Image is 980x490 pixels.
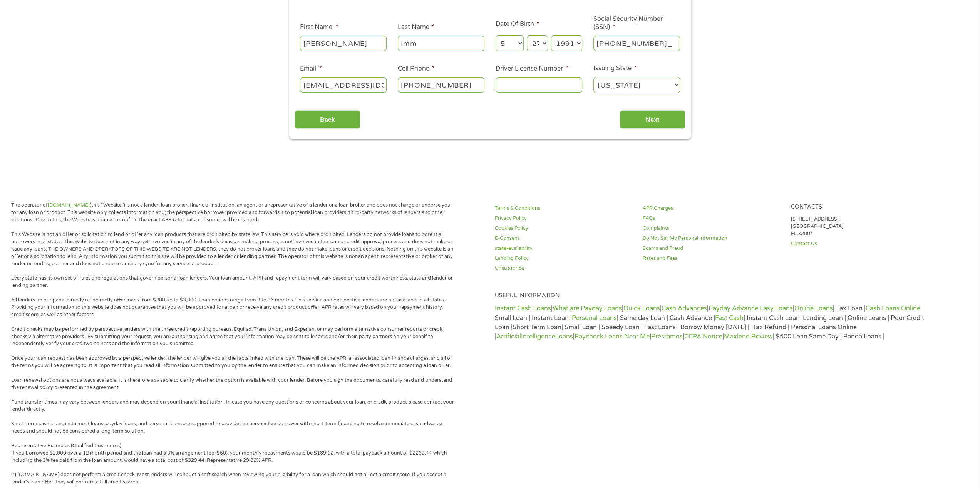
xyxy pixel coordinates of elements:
[643,225,781,232] a: Complaints
[398,36,484,51] input: Smith
[495,265,633,272] a: Unsubscribe
[300,36,387,51] input: John
[300,23,338,31] label: First Name
[11,202,456,224] p: The operator of (this “Website”) is not a lender, loan broker, financial institution, an agent or...
[555,333,573,340] a: Loans
[662,305,707,312] a: Cash Advances
[495,225,633,232] a: Cookies Policy
[620,110,685,129] input: Next
[643,205,781,212] a: APR Charges
[495,205,633,212] a: Terms & Conditions
[643,235,781,242] a: Do Not Sell My Personal Information
[495,215,633,222] a: Privacy Policy
[11,231,456,267] p: This Website is not an offer or solicitation to lend or offer any loan products that are prohibit...
[300,65,322,73] label: Email
[48,202,90,208] a: [DOMAIN_NAME]
[724,333,773,340] a: Maxlend Review
[651,333,683,340] a: Préstamos
[791,204,930,211] h4: Contacts
[760,305,793,312] a: Easy Loans
[496,333,521,340] a: Artificial
[11,377,456,391] p: Loan renewal options are not always available. It is therefore advisable to clarify whether the o...
[295,110,360,129] input: Back
[866,305,920,312] a: Cash Loans Online
[495,292,930,300] h4: Useful Information
[11,296,456,318] p: All lenders on our panel directly or indirectly offer loans from $200 up to $3,000. Loan periods ...
[495,305,551,312] a: Instant Cash Loans
[496,65,568,73] label: Driver License Number
[495,235,633,242] a: E-Consent
[521,333,555,340] a: Intelligence
[11,442,456,464] p: Representative Examples (Qualified Customers) If you borrowed $2,000 over a 12 month period and t...
[11,399,456,413] p: Fund transfer times may vary between lenders and may depend on your financial institution. In cas...
[715,314,744,322] a: Fast Cash
[684,333,722,340] a: CCPA Notice
[791,240,930,248] a: Contact Us
[643,245,781,252] a: Scams and Fraud
[495,304,930,341] p: | | | | | | | Tax Loan | | Small Loan | Instant Loan | | Same day Loan | Cash Advance | | Instant...
[495,245,633,252] a: state-availability
[794,305,833,312] a: Online Loans
[11,355,456,369] p: Once your loan request has been approved by a perspective lender, the lender will give you all th...
[643,255,781,262] a: Rates and Fees
[11,420,456,435] p: Short-term cash loans, instalment loans, payday loans, and personal loans are supposed to provide...
[709,305,758,312] a: Payday Advance
[593,15,680,31] label: Social Security Number (SSN)
[575,333,650,340] a: Paycheck Loans Near Me
[398,77,484,92] input: (541) 754-3010
[11,326,456,348] p: Credit checks may be performed by perspective lenders with the three credit reporting bureaus: Eq...
[593,36,680,51] input: 078-05-1120
[623,305,660,312] a: Quick Loans
[398,23,435,31] label: Last Name
[643,215,781,222] a: FAQs
[398,65,435,73] label: Cell Phone
[300,77,387,92] input: john@gmail.com
[593,64,637,72] label: Issuing State
[11,274,456,289] p: Every state has its own set of rules and regulations that govern personal loan lenders. Your loan...
[553,305,622,312] a: What are Payday Loans
[11,471,456,486] p: (*) [DOMAIN_NAME] does not perform a credit check. Most lenders will conduct a soft search when r...
[572,314,617,322] a: Personal Loans
[495,255,633,262] a: Lending Policy
[496,20,539,28] label: Date Of Birth
[791,216,930,237] p: [STREET_ADDRESS], [GEOGRAPHIC_DATA], FL 32804.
